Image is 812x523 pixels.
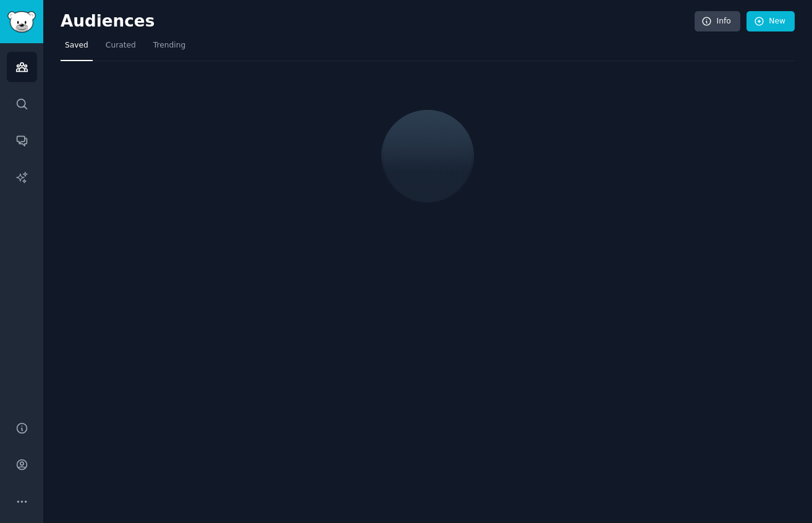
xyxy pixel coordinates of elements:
[61,12,695,31] h2: Audiences
[61,36,93,61] a: Saved
[746,11,795,32] a: New
[153,40,185,51] span: Trending
[695,11,740,32] a: Info
[65,40,88,51] span: Saved
[106,40,136,51] span: Curated
[149,36,190,61] a: Trending
[101,36,140,61] a: Curated
[7,11,36,33] img: GummySearch logo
